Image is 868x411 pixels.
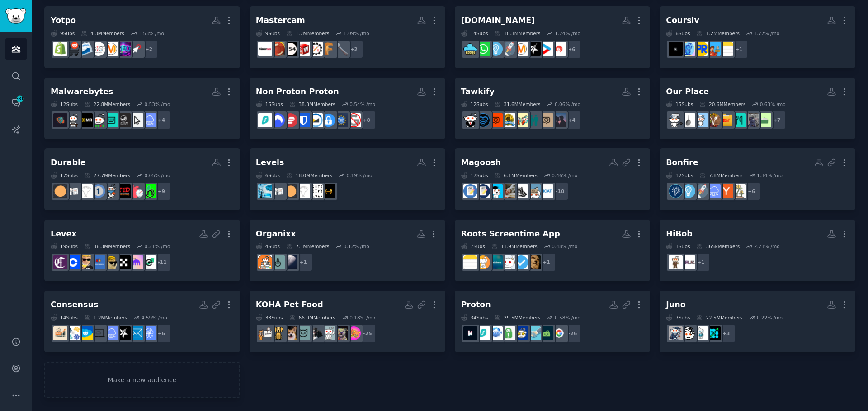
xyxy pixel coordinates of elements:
div: 6.1M Members [494,172,537,179]
img: salesforce [79,326,93,340]
a: Roots Screentime App7Subs11.9MMembers0.48% /mo+1StoicismgetdisciplinedproductivityMindfulnessMedi... [455,220,651,282]
div: + 4 [152,111,171,129]
img: SaaS [707,184,721,198]
img: micro_saas [463,42,477,56]
img: Bitwarden [296,113,310,127]
img: GMATpreparation [514,184,528,198]
div: 2.71 % /mo [754,243,780,249]
a: 381 [5,92,27,114]
img: 45PlusSkincare [271,255,285,269]
img: SaaS [142,113,156,127]
div: 9 Sub s [51,30,75,37]
img: artificial [681,42,695,56]
img: relationship_advice [514,113,528,127]
div: 0.53 % /mo [144,101,170,107]
div: Roots Screentime App [461,228,560,240]
img: SaaSSales [142,326,156,340]
a: Levels6Subs18.0MMembers0.19% /moworkoutExerciseFitnessdiabetesloseitBiohackers [250,148,445,210]
img: datingadviceformen [552,113,566,127]
img: iosapps [463,255,477,269]
img: Kraken [129,255,143,269]
div: 14 Sub s [461,30,488,37]
div: [DOMAIN_NAME] [461,15,535,26]
a: Magoosh17Subs6.1MMembers0.46% /mo+10McatGetStudyingGMATpreparationGREpreparationstudytipsACTSat [455,148,651,210]
img: EngineeringResumes [309,42,323,56]
img: Scams [129,113,143,127]
img: getdisciplined [514,255,528,269]
img: dating_advice [463,113,477,127]
div: + 2 [344,40,363,59]
img: Emailmarketing [79,42,93,56]
img: humanresources [669,255,683,269]
div: + 2 [139,40,158,59]
a: Juno7Subs22.5MMembers0.22% /mo+3sofistocksofiStudentLoanSupportMBA [660,291,855,352]
div: 12 Sub s [461,101,488,107]
img: SalesforceCareers [91,326,105,340]
img: datingoverforty [501,113,515,127]
a: Make a new audience [44,362,240,398]
img: diabetes [53,184,67,198]
div: 1.77 % /mo [754,30,779,37]
img: cryptofrenzyy [91,255,105,269]
img: SaaS [104,326,118,340]
div: 0.54 % /mo [349,101,375,107]
img: Nutrition_Healthy [142,184,156,198]
img: datingoverfifty [539,113,553,127]
img: GummySearch logo [5,8,26,24]
div: 0.19 % /mo [347,172,373,179]
img: AngelInvesting [732,184,746,198]
div: 12 Sub s [666,172,693,179]
div: 12 Sub s [51,101,78,107]
img: Crypto_Currency_News [53,255,67,269]
div: Mastercam [256,15,305,26]
img: computerhelp [104,113,118,127]
img: ArtificialNtelligence [669,42,683,56]
a: Yotpo9Subs4.3MMembers1.53% /mo+2PPCSEODigitalMarketingdigimarketeronlineEmailmarketingecommercesh... [44,6,240,68]
div: 4.59 % /mo [142,314,167,321]
div: + 6 [152,324,171,343]
div: + 26 [562,324,581,343]
img: veganrecipes [707,113,721,127]
div: 17 Sub s [461,172,488,179]
img: Entrepreneur [489,42,503,56]
div: 7 Sub s [666,314,690,321]
a: Consensus14Subs1.2MMembers4.59% /mo+6SaaSSalesSaaS_Email_MarketingSaaSMarketingSaaSSalesforceCare... [44,291,240,352]
img: diabetes [283,184,297,198]
div: 22.8M Members [84,101,130,107]
div: + 3 [717,324,736,343]
img: Awwducational [258,326,272,340]
img: Mcat [539,184,553,198]
div: 14 Sub s [51,314,78,321]
img: AskCulinary [669,113,683,127]
img: Entrepreneur [681,184,695,198]
a: KOHA Pet Food33Subs66.0MMembers0.18% /mo+25awwpitbullslabradorBorderCollieAskVetcorgigoldenretrie... [250,291,445,352]
img: diabetes_t1 [91,184,105,198]
img: digimarketeronline [91,42,105,56]
img: Sat [463,184,477,198]
div: 19 Sub s [51,243,78,249]
img: europe [514,326,528,340]
img: BorderCollie [309,326,323,340]
img: StudentLoanSupport [681,326,695,340]
img: loseit [66,184,80,198]
div: Our Place [666,86,709,97]
img: SaaSMarketing [527,42,541,56]
img: startup [539,42,553,56]
img: wallstreetbets [79,255,93,269]
img: GooglePixel [552,326,566,340]
img: AskVet [296,326,310,340]
img: Supplements [258,255,272,269]
div: 0.58 % /mo [555,314,580,321]
div: Bonfire [666,157,698,168]
img: loseit [271,184,285,198]
img: SalesOperations [66,326,80,340]
div: Durable [51,157,86,168]
div: KOHA Pet Food [256,299,323,310]
img: SaaSMarketing [117,326,131,340]
img: CryptoMoonShots [142,255,156,269]
img: OKX [117,255,131,269]
img: Windscribe [463,326,477,340]
div: + 6 [562,40,581,59]
div: 39.5M Members [494,314,540,321]
div: 16 Sub s [256,101,283,107]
